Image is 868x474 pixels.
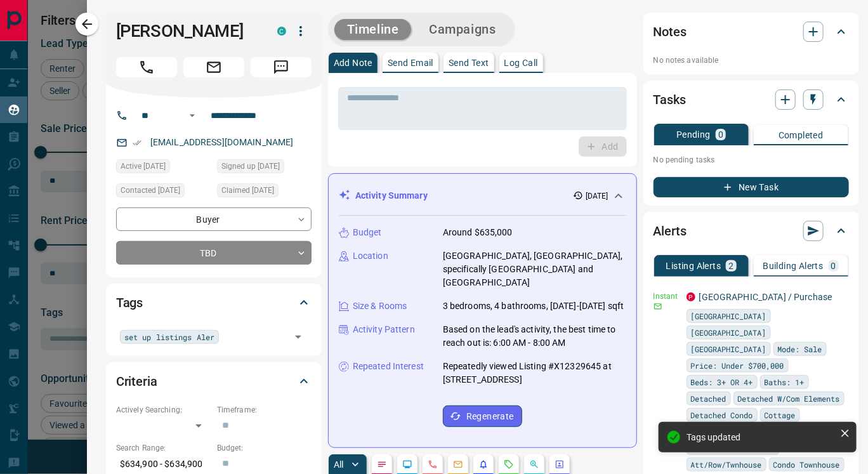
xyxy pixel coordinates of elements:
[666,261,721,270] p: Listing Alerts
[691,326,766,339] span: [GEOGRAPHIC_DATA]
[116,442,211,454] p: Search Range:
[289,328,307,346] button: Open
[353,323,415,336] p: Activity Pattern
[691,392,727,405] span: Detached
[443,405,522,427] button: Regenerate
[654,302,662,311] svg: Email
[779,131,824,140] p: Completed
[353,300,407,313] p: Size & Rooms
[504,459,514,470] svg: Requests
[377,459,387,470] svg: Notes
[221,160,280,173] span: Signed up [DATE]
[277,27,286,36] div: condos.ca
[116,366,312,397] div: Criteria
[654,22,687,42] h2: Notes
[334,460,344,469] p: All
[116,293,143,313] h2: Tags
[443,249,626,289] p: [GEOGRAPHIC_DATA], [GEOGRAPHIC_DATA], specifically [GEOGRAPHIC_DATA] and [GEOGRAPHIC_DATA]
[699,292,832,302] a: [GEOGRAPHIC_DATA] / Purchase
[355,189,428,202] p: Activity Summary
[116,207,312,231] div: Buyer
[654,89,686,110] h2: Tasks
[676,130,711,139] p: Pending
[449,58,489,67] p: Send Text
[691,343,766,355] span: [GEOGRAPHIC_DATA]
[416,19,508,40] button: Campaigns
[402,459,412,470] svg: Lead Browsing Activity
[334,19,412,40] button: Timeline
[217,404,312,416] p: Timeframe:
[428,459,438,470] svg: Calls
[453,459,463,470] svg: Emails
[654,84,849,115] div: Tasks
[654,55,849,66] p: No notes available
[185,108,200,123] button: Open
[124,331,214,343] span: set up listings Aler
[555,459,565,470] svg: Agent Actions
[763,261,824,270] p: Building Alerts
[691,376,753,388] span: Beds: 3+ OR 4+
[443,300,624,313] p: 3 bedrooms, 4 bathrooms, [DATE]-[DATE] sqft
[116,404,211,416] p: Actively Searching:
[654,16,849,47] div: Notes
[116,183,211,201] div: Wed Sep 10 2025
[687,293,695,301] div: property.ca
[388,58,433,67] p: Send Email
[654,221,687,241] h2: Alerts
[443,323,626,350] p: Based on the lead's activity, the best time to reach out is: 6:00 AM - 8:00 AM
[116,57,177,77] span: Call
[334,58,372,67] p: Add Note
[353,249,388,263] p: Location
[529,459,539,470] svg: Opportunities
[687,432,835,442] div: Tags updated
[116,371,157,392] h2: Criteria
[831,261,836,270] p: 0
[586,190,608,202] p: [DATE]
[353,360,424,373] p: Repeated Interest
[116,287,312,318] div: Tags
[217,159,312,177] div: Sun Aug 24 2025
[133,138,141,147] svg: Email Verified
[654,150,849,169] p: No pending tasks
[353,226,382,239] p: Budget
[443,226,513,239] p: Around $635,000
[116,21,258,41] h1: [PERSON_NAME]
[691,359,784,372] span: Price: Under $700,000
[654,216,849,246] div: Alerts
[765,376,805,388] span: Baths: 1+
[183,57,244,77] span: Email
[150,137,294,147] a: [EMAIL_ADDRESS][DOMAIN_NAME]
[221,184,274,197] span: Claimed [DATE]
[765,409,796,421] span: Cottage
[121,160,166,173] span: Active [DATE]
[728,261,733,270] p: 2
[778,343,822,355] span: Mode: Sale
[478,459,489,470] svg: Listing Alerts
[504,58,538,67] p: Log Call
[116,159,211,177] div: Wed Sep 10 2025
[339,184,626,207] div: Activity Summary[DATE]
[691,310,766,322] span: [GEOGRAPHIC_DATA]
[738,392,840,405] span: Detached W/Com Elements
[691,409,753,421] span: Detached Condo
[654,291,679,302] p: Instant
[217,183,312,201] div: Wed Sep 10 2025
[443,360,626,386] p: Repeatedly viewed Listing #X12329645 at [STREET_ADDRESS]
[718,130,723,139] p: 0
[251,57,312,77] span: Message
[121,184,180,197] span: Contacted [DATE]
[654,177,849,197] button: New Task
[116,241,312,265] div: TBD
[217,442,312,454] p: Budget:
